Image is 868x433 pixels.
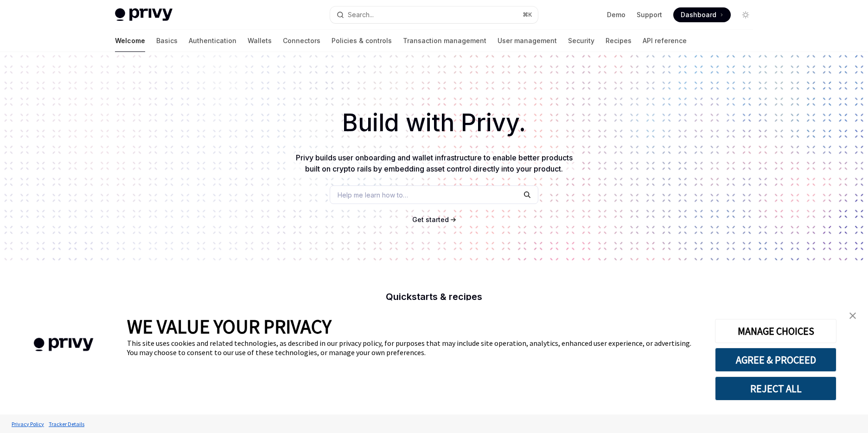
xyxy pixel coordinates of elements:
a: Welcome [115,30,145,52]
a: Support [637,10,662,19]
a: User management [498,30,557,52]
h1: Build with Privy. [15,105,853,141]
button: MANAGE CHOICES [715,319,836,343]
a: Get started [412,215,449,224]
a: Wallets [248,30,272,52]
h2: Quickstarts & recipes [271,292,597,301]
span: WE VALUE YOUR PRIVACY [127,314,332,338]
div: This site uses cookies and related technologies, as described in our privacy policy, for purposes... [127,338,701,357]
img: light logo [115,8,172,21]
img: close banner [849,312,856,319]
a: Dashboard [673,7,731,22]
a: Demo [607,10,625,19]
a: Security [568,30,594,52]
a: Privacy Policy [9,416,46,432]
button: REJECT ALL [715,376,836,401]
span: ⌘ K [523,11,532,19]
img: company logo [14,325,113,365]
span: Help me learn how to… [338,190,408,200]
div: Search... [348,9,374,20]
span: Dashboard [681,10,716,19]
a: Transaction management [403,30,486,52]
span: Get started [412,216,449,223]
button: Search...⌘K [330,6,538,23]
a: Connectors [283,30,320,52]
button: AGREE & PROCEED [715,348,836,372]
a: Authentication [189,30,236,52]
a: API reference [643,30,687,52]
a: Tracker Details [46,416,87,432]
button: Toggle dark mode [738,7,753,22]
a: Recipes [606,30,632,52]
a: Policies & controls [332,30,392,52]
span: Privy builds user onboarding and wallet infrastructure to enable better products built on crypto ... [296,153,573,173]
a: Basics [156,30,178,52]
a: close banner [843,306,862,325]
